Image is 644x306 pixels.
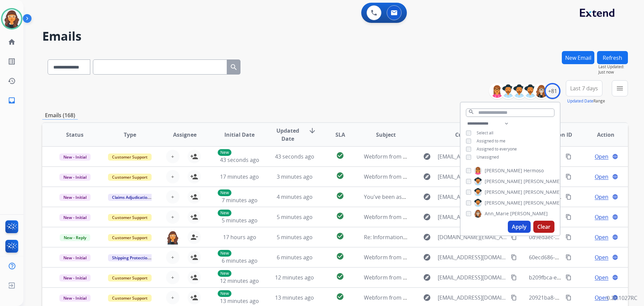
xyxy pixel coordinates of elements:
[562,51,594,64] button: New Email
[230,63,238,71] mat-icon: search
[423,173,431,181] mat-icon: explore
[171,173,174,181] span: +
[190,152,198,161] mat-icon: person_add
[438,213,507,221] span: [EMAIL_ADDRESS][DOMAIN_NAME]
[108,214,152,221] span: Customer Support
[336,272,344,280] mat-icon: check_circle
[455,131,481,139] span: Customer
[595,253,608,261] span: Open
[220,173,259,180] span: 17 minutes ago
[529,233,630,241] span: 0d9edaec-7ffa-4228-851e-b9e56c9e05e8
[524,178,561,185] span: [PERSON_NAME]
[364,233,424,241] span: Re: Information Needed
[336,172,344,180] mat-icon: check_circle
[468,109,474,115] mat-icon: search
[595,193,608,201] span: Open
[477,146,517,152] span: Assigned to everyone
[8,57,16,65] mat-icon: list_alt
[166,190,179,204] button: +
[612,174,618,180] mat-icon: language
[612,154,618,160] mat-icon: language
[166,210,179,224] button: +
[485,167,522,174] span: [PERSON_NAME]
[190,173,198,181] mat-icon: person_add
[190,273,198,281] mat-icon: person_add
[335,131,345,139] span: SLA
[508,221,531,233] button: Apply
[423,273,431,281] mat-icon: explore
[8,96,16,104] mat-icon: inbox
[166,291,179,304] button: +
[595,173,608,181] span: Open
[595,294,608,302] span: Open
[275,274,314,281] span: 12 minutes ago
[218,189,231,196] p: New
[438,173,507,181] span: [EMAIL_ADDRESS][DOMAIN_NAME]
[612,234,618,240] mat-icon: language
[336,252,344,260] mat-icon: check_circle
[570,87,598,90] span: Last 7 days
[477,138,505,144] span: Assigned to me
[108,254,154,261] span: Shipping Protection
[59,254,91,261] span: New - Initial
[595,213,608,221] span: Open
[364,173,516,180] span: Webform from [EMAIL_ADDRESS][DOMAIN_NAME] on [DATE]
[218,290,231,297] p: New
[224,131,255,139] span: Initial Date
[566,80,602,96] button: Last 7 days
[108,274,152,281] span: Customer Support
[566,295,572,301] mat-icon: content_copy
[220,156,259,164] span: 43 seconds ago
[423,213,431,221] mat-icon: explore
[171,253,174,261] span: +
[8,38,16,46] mat-icon: home
[336,151,344,160] mat-icon: check_circle
[171,193,174,201] span: +
[275,153,314,160] span: 43 seconds ago
[566,274,572,280] mat-icon: content_copy
[190,233,198,241] mat-icon: person_remove
[166,271,179,284] button: +
[616,84,624,92] mat-icon: menu
[529,274,632,281] span: b209fbca-edd6-4323-9c6b-89e44cd370b2
[277,213,313,221] span: 5 minutes ago
[376,131,396,139] span: Subject
[59,274,91,281] span: New - Initial
[485,210,509,217] span: Ann_Marie
[8,77,16,85] mat-icon: history
[171,152,174,161] span: +
[218,270,231,277] p: New
[273,127,303,143] span: Updated Date
[567,98,605,104] span: Range
[336,232,344,240] mat-icon: check_circle
[529,254,630,261] span: 60ecd686-3006-415c-9d77-c5fab21043bf
[171,213,174,221] span: +
[336,293,344,301] mat-icon: check_circle
[566,254,572,260] mat-icon: content_copy
[277,193,313,201] span: 4 minutes ago
[308,127,316,135] mat-icon: arrow_downward
[485,178,522,185] span: [PERSON_NAME]
[595,273,608,281] span: Open
[166,150,179,163] button: +
[108,154,152,161] span: Customer Support
[511,254,517,260] mat-icon: content_copy
[566,214,572,220] mat-icon: content_copy
[573,123,628,146] th: Action
[566,174,572,180] mat-icon: content_copy
[364,274,516,281] span: Webform from [EMAIL_ADDRESS][DOMAIN_NAME] on [DATE]
[222,196,258,204] span: 7 minutes ago
[60,234,90,241] span: New - Reply
[597,51,628,64] button: Refresh
[438,193,507,201] span: [EMAIL_ADDRESS][DOMAIN_NAME]
[275,294,314,301] span: 13 minutes ago
[438,294,507,302] span: [EMAIL_ADDRESS][DOMAIN_NAME]
[438,152,507,161] span: [EMAIL_ADDRESS][DOMAIN_NAME]
[566,234,572,240] mat-icon: content_copy
[108,295,152,302] span: Customer Support
[544,83,560,99] div: +81
[524,200,561,206] span: [PERSON_NAME]
[124,131,136,139] span: Type
[171,294,174,302] span: +
[485,189,522,195] span: [PERSON_NAME]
